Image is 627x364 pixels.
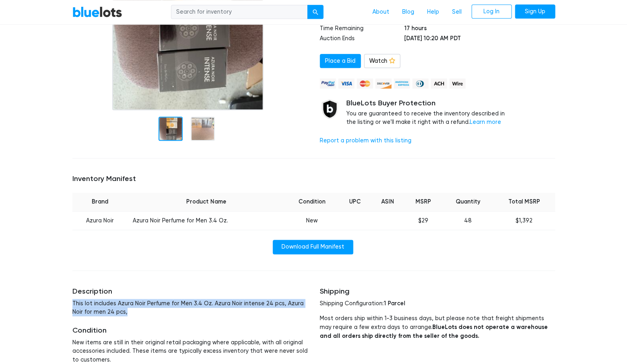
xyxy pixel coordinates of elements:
[394,78,410,88] img: american_express-ae2a9f97a040b4b41f6397f7637041a5861d5f99d0716c09922aba4e24c8547d.png
[128,193,284,211] th: Product Name
[320,34,404,44] td: Auction Ends
[442,193,493,211] th: Quantity
[357,78,373,88] img: mastercard-42073d1d8d11d6635de4c079ffdb20a4f30a903dc55d1612383a1b395dd17f39.png
[72,211,128,230] td: Azura Noir
[412,78,428,88] img: diners_club-c48f30131b33b1bb0e5d0e2dbd43a8bea4cb12cb2961413e2f4250e06c020426.png
[320,323,548,339] strong: BlueLots does not operate a warehouse and all orders ship directly from the seller of the goods.
[431,78,447,88] img: ach-b7992fed28a4f97f893c574229be66187b9afb3f1a8d16a4691d3d3140a8ab00.png
[515,4,555,19] a: Sign Up
[284,211,339,230] td: New
[320,137,411,144] a: Report a problem with this listing
[284,193,339,211] th: Condition
[404,24,514,34] td: 17 hours
[72,6,122,18] a: BlueLots
[320,287,555,296] h5: Shipping
[404,34,514,44] td: [DATE] 10:20 AM PDT
[493,211,555,230] td: $1,392
[396,4,421,20] a: Blog
[171,5,308,19] input: Search for inventory
[404,193,442,211] th: MSRP
[404,211,442,230] td: $29
[72,299,308,316] p: This lot includes Azura Noir Perfume for Men 3.4 Oz. Azura Noir intense 24 pcs, Azura Noir for me...
[72,326,308,335] h5: Condition
[320,54,361,68] a: Place a Bid
[72,287,308,296] h5: Description
[338,78,354,88] img: visa-79caf175f036a155110d1892330093d4c38f53c55c9ec9e2c3a54a56571784bb.png
[346,99,514,127] div: You are guaranteed to receive the inventory described in the listing or we'll make it right with ...
[471,4,512,19] a: Log In
[72,193,128,211] th: Brand
[72,338,308,364] p: New items are still in their original retail packaging where applicable, with all original access...
[339,193,371,211] th: UPC
[364,54,400,68] a: Watch
[384,299,405,306] span: 1 Parcel
[366,4,396,20] a: About
[128,211,284,230] td: Azura Noir Perfume for Men 3.4 Oz.
[320,78,336,88] img: paypal_credit-80455e56f6e1299e8d57f40c0dcee7b8cd4ae79b9eccbfc37e2480457ba36de9.png
[470,119,501,125] a: Learn more
[371,193,404,211] th: ASIN
[273,240,353,254] a: Download Full Manifest
[320,299,555,308] p: Shipping Configuration:
[346,99,514,108] h5: BlueLots Buyer Protection
[375,78,391,88] img: discover-82be18ecfda2d062aad2762c1ca80e2d36a4073d45c9e0ffae68cd515fbd3d32.png
[320,314,555,340] p: Most orders ship within 1-3 business days, but please note that freight shipments may require a f...
[442,211,493,230] td: 48
[421,4,446,20] a: Help
[320,24,404,34] td: Time Remaining
[320,99,340,119] img: buyer_protection_shield-3b65640a83011c7d3ede35a8e5a80bfdfaa6a97447f0071c1475b91a4b0b3d01.png
[72,175,555,183] h5: Inventory Manifest
[493,193,555,211] th: Total MSRP
[446,4,468,20] a: Sell
[449,78,465,88] img: wire-908396882fe19aaaffefbd8e17b12f2f29708bd78693273c0e28e3a24408487f.png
